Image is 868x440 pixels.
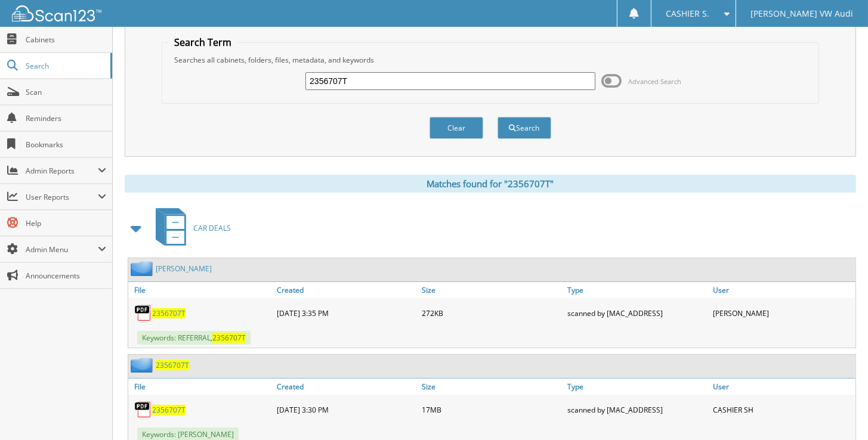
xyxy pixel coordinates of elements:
a: File [128,379,274,395]
div: CASHIER SH [710,398,855,422]
span: User Reports [26,192,98,202]
span: 2356707T [212,333,246,343]
span: Admin Menu [26,244,98,255]
span: Scan [26,87,106,97]
iframe: Chat Widget [808,383,868,440]
a: Type [564,282,710,298]
div: scanned by [MAC_ADDRESS] [564,398,710,422]
img: scan123-logo-white.svg [12,5,101,21]
div: 272KB [419,301,565,325]
span: CASHIER S. [666,10,709,17]
a: 2356707T [152,405,186,415]
div: [DATE] 3:30 PM [274,398,419,422]
img: PDF.png [134,401,152,419]
a: CAR DEALS [149,204,231,252]
span: [PERSON_NAME] VW Audi [750,10,853,17]
a: Size [419,379,565,395]
a: User [710,379,855,395]
span: Advanced Search [628,77,681,86]
div: [PERSON_NAME] [710,301,855,325]
a: Type [564,379,710,395]
img: PDF.png [134,304,152,322]
span: Search [26,61,104,71]
a: User [710,282,855,298]
a: Created [274,379,419,395]
a: Created [274,282,419,298]
a: File [128,282,274,298]
span: Reminders [26,113,106,123]
span: CAR DEALS [193,223,231,233]
a: Size [419,282,565,298]
span: Help [26,218,106,228]
img: folder2.png [131,261,156,276]
div: [DATE] 3:35 PM [274,301,419,325]
img: folder2.png [131,358,156,373]
a: 2356707T [152,308,186,318]
a: [PERSON_NAME] [156,264,212,274]
span: Keywords: REFERRAL, [137,331,251,345]
a: 2356707T [156,360,189,370]
div: 17MB [419,398,565,422]
span: Admin Reports [26,166,98,176]
button: Search [498,117,551,139]
div: Matches found for "2356707T" [125,175,856,193]
span: Cabinets [26,35,106,45]
span: Bookmarks [26,140,106,150]
span: Announcements [26,271,106,281]
legend: Search Term [168,36,237,49]
button: Clear [430,117,483,139]
div: Searches all cabinets, folders, files, metadata, and keywords [168,55,812,65]
div: scanned by [MAC_ADDRESS] [564,301,710,325]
